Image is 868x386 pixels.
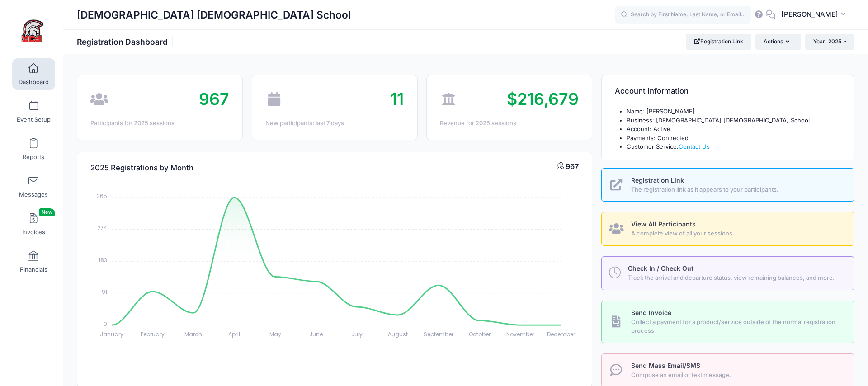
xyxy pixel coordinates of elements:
[23,153,44,161] span: Reports
[566,162,579,171] span: 967
[77,37,175,47] h1: Registration Dashboard
[351,330,363,338] tspan: July
[627,134,841,143] li: Payments: Connected
[12,96,55,127] a: Event Setup
[440,119,579,128] div: Revenue for 2025 sessions
[99,256,107,264] tspan: 183
[631,318,844,335] span: Collect a payment for a product/service outside of the normal registration process
[627,107,841,116] li: Name: [PERSON_NAME]
[601,301,854,343] a: Send Invoice Collect a payment for a product/service outside of the normal registration process
[390,89,404,109] span: 11
[141,330,165,338] tspan: February
[19,191,48,198] span: Messages
[12,208,55,240] a: InvoicesNew
[686,34,751,49] a: Registration Link
[631,371,844,380] span: Compose an email or text message.
[631,229,844,238] span: A complete view of all your sessions.
[77,5,351,25] h1: [DEMOGRAPHIC_DATA] [DEMOGRAPHIC_DATA] School
[631,362,700,369] span: Send Mass Email/SMS
[631,309,671,316] span: Send Invoice
[775,5,854,25] button: [PERSON_NAME]
[102,288,107,296] tspan: 91
[0,9,64,52] a: Evangelical Christian School
[628,264,693,272] span: Check In / Check Out
[265,119,404,128] div: New participants: last 7 days
[506,330,535,338] tspan: November
[15,14,49,48] img: Evangelical Christian School
[424,330,454,338] tspan: September
[12,58,55,90] a: Dashboard
[547,330,576,338] tspan: December
[100,330,123,338] tspan: January
[469,330,491,338] tspan: October
[90,155,193,181] h4: 2025 Registrations by Month
[601,212,854,246] a: View All Participants A complete view of all your sessions.
[627,142,841,151] li: Customer Service:
[228,330,240,338] tspan: April
[20,266,47,273] span: Financials
[631,176,684,184] span: Registration Link
[104,320,107,327] tspan: 0
[755,34,801,49] button: Actions
[90,119,229,128] div: Participants for 2025 sessions
[631,185,844,194] span: The registration link as it appears to your participants.
[631,220,696,228] span: View All Participants
[39,208,55,216] span: New
[269,330,281,338] tspan: May
[12,171,55,202] a: Messages
[97,192,107,200] tspan: 365
[781,9,838,19] span: [PERSON_NAME]
[185,330,203,338] tspan: March
[615,6,751,24] input: Search by First Name, Last Name, or Email...
[17,116,51,123] span: Event Setup
[12,246,55,278] a: Financials
[601,256,854,290] a: Check In / Check Out Track the arrival and departure status, view remaining balances, and more.
[627,125,841,134] li: Account: Active
[507,89,579,109] span: $216,679
[805,34,854,49] button: Year: 2025
[22,228,45,236] span: Invoices
[97,224,107,232] tspan: 274
[628,273,844,282] span: Track the arrival and departure status, view remaining balances, and more.
[615,79,689,104] h4: Account Information
[388,330,408,338] tspan: August
[199,89,229,109] span: 967
[309,330,323,338] tspan: June
[627,116,841,125] li: Business: [DEMOGRAPHIC_DATA] [DEMOGRAPHIC_DATA] School
[813,38,841,45] span: Year: 2025
[12,133,55,165] a: Reports
[679,143,710,150] a: Contact Us
[601,168,854,202] a: Registration Link The registration link as it appears to your participants.
[19,78,49,86] span: Dashboard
